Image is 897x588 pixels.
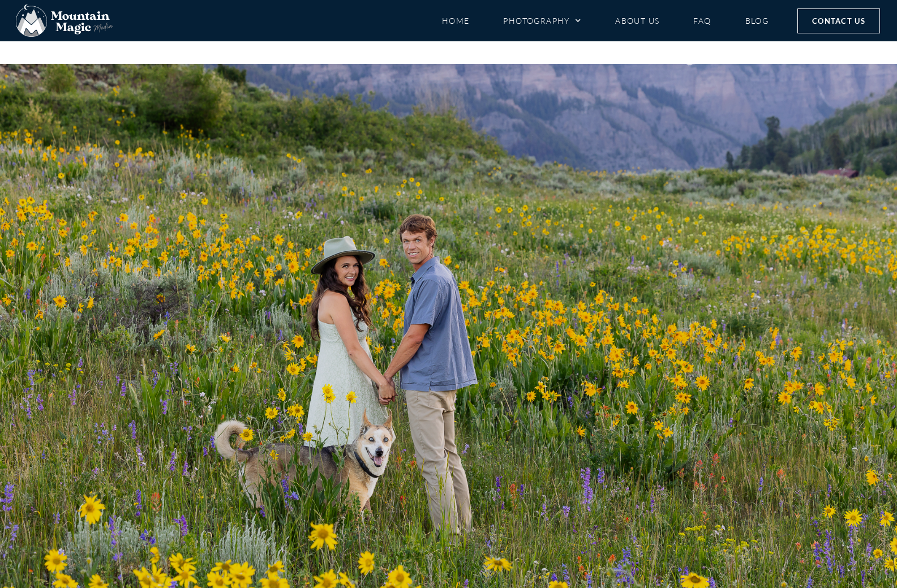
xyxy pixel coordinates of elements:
[745,11,769,31] a: Blog
[16,5,113,37] img: Mountain Magic Media photography logo Crested Butte Photographer
[503,11,581,31] a: Photography
[615,11,659,31] a: About Us
[693,11,711,31] a: FAQ
[797,8,880,33] a: Contact Us
[442,11,470,31] a: Home
[812,15,865,27] span: Contact Us
[442,11,769,31] nav: Menu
